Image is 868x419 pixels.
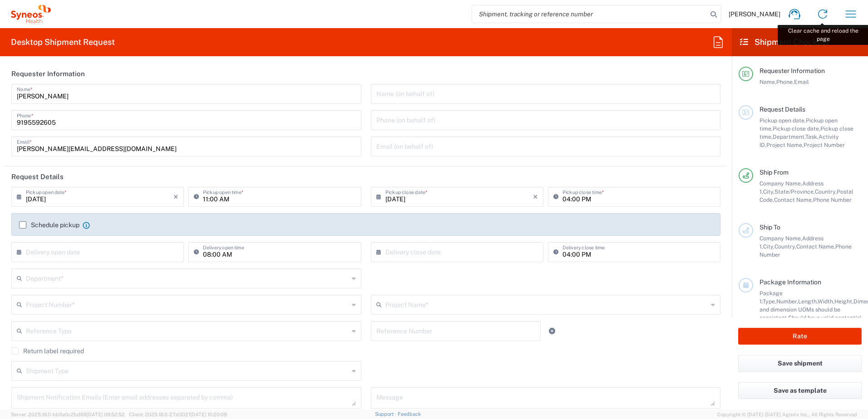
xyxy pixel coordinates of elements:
[546,325,558,337] a: Add Reference
[11,69,85,78] h2: Requester Information
[190,412,227,417] span: [DATE] 10:20:09
[398,411,421,417] a: Feedback
[804,141,845,148] span: Project Number
[759,180,802,187] span: Company Name,
[173,190,178,204] i: ×
[11,412,125,417] span: Server: 2025.18.0-bb0e0c2bd68
[11,172,64,181] h2: Request Details
[776,78,794,85] span: Phone,
[472,5,707,23] input: Shipment, tracking or reference number
[129,412,227,417] span: Client: 2025.18.0-27d3021
[763,188,774,195] span: City,
[759,106,805,113] span: Request Details
[375,411,398,417] a: Support
[11,37,115,48] h2: Desktop Shipment Request
[759,235,802,242] span: Company Name,
[738,328,862,345] button: Rate
[11,347,84,355] label: Return label required
[533,190,538,204] i: ×
[759,290,783,305] span: Package 1:
[738,355,862,372] button: Save shipment
[798,298,818,305] span: Length,
[717,410,857,419] span: Copyright © [DATE]-[DATE] Agistix Inc., All Rights Reserved
[729,10,780,18] span: [PERSON_NAME]
[776,298,798,305] span: Number,
[19,221,79,229] label: Schedule pickup
[759,78,776,85] span: Name,
[759,278,821,286] span: Package Information
[815,188,837,195] span: Country,
[788,314,862,321] span: Should have valid content(s)
[794,78,809,85] span: Email
[763,298,776,305] span: Type,
[766,141,804,148] span: Project Name,
[774,243,796,250] span: Country,
[773,125,820,132] span: Pickup close date,
[805,133,819,140] span: Task,
[759,117,806,124] span: Pickup open date,
[759,67,825,74] span: Requester Information
[813,196,852,203] span: Phone Number
[759,169,789,176] span: Ship From
[759,224,780,231] span: Ship To
[763,243,774,250] span: City,
[738,382,862,399] button: Save as template
[774,196,813,203] span: Contact Name,
[773,133,805,140] span: Department,
[774,188,815,195] span: State/Province,
[834,298,853,305] span: Height,
[740,37,829,48] h2: Shipment Checklist
[796,243,835,250] span: Contact Name,
[87,412,125,417] span: [DATE] 09:52:52
[818,298,834,305] span: Width,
